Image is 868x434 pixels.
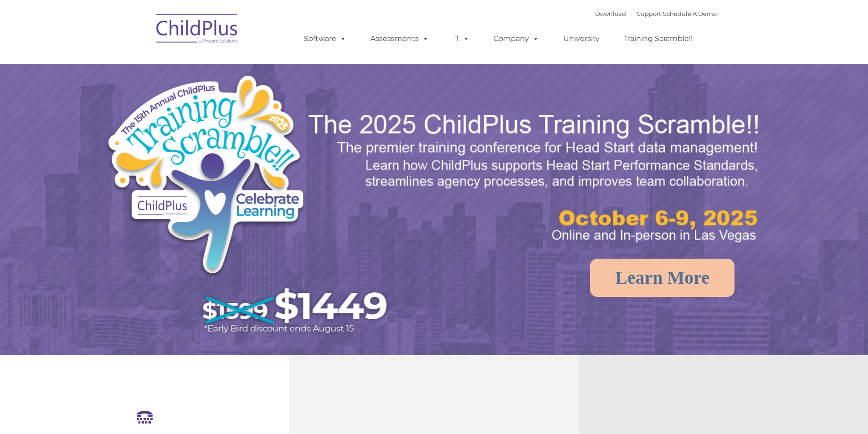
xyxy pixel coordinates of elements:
a: Learn More [590,259,734,297]
a: Software [295,30,355,48]
a: Support [637,10,661,17]
a: Company [484,30,548,48]
a: Assessments [361,30,438,48]
a: IT [444,30,478,48]
a: University [554,30,609,48]
font: | [595,10,717,17]
a: Training Scramble!! [615,30,702,48]
a: Download [595,10,626,17]
img: ChildPlus by Procare Solutions [152,7,243,53]
a: Schedule A Demo [663,10,717,17]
